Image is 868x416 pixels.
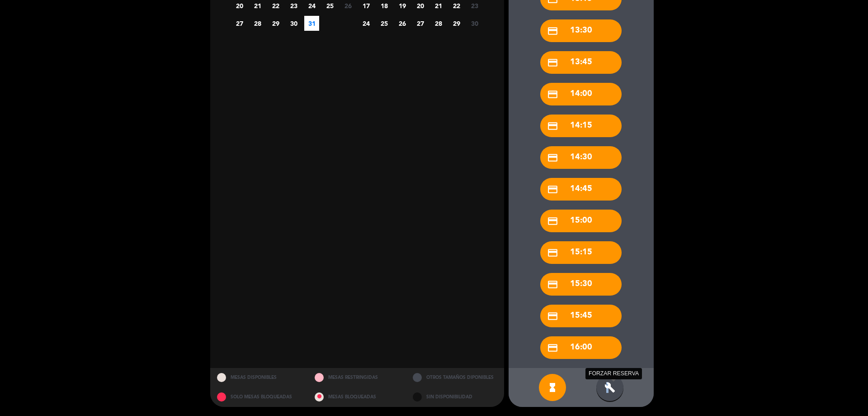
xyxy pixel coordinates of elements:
[308,387,406,407] div: MESAS BLOQUEADAS
[540,305,622,327] div: 15:45
[449,16,464,31] span: 29
[268,16,283,31] span: 29
[547,25,558,37] i: credit_card
[210,368,308,387] div: MESAS DISPONIBLES
[547,184,558,195] i: credit_card
[540,336,622,359] div: 16:00
[585,368,642,379] div: FORZAR RESERVA
[547,120,558,132] i: credit_card
[547,152,558,163] i: credit_card
[540,210,622,232] div: 15:00
[547,311,558,322] i: credit_card
[540,241,622,264] div: 15:15
[395,16,410,31] span: 26
[540,115,622,137] div: 14:15
[540,83,622,105] div: 14:00
[547,215,558,227] i: credit_card
[359,16,373,31] span: 24
[467,16,482,31] span: 30
[547,382,558,393] i: hourglass_full
[406,387,504,407] div: SIN DISPONIBILIDAD
[540,273,622,296] div: 15:30
[547,57,558,68] i: credit_card
[540,146,622,169] div: 14:30
[547,279,558,290] i: credit_card
[304,16,319,31] span: 31
[210,387,308,407] div: SOLO MESAS BLOQUEADAS
[540,178,622,201] div: 14:45
[286,16,301,31] span: 30
[547,342,558,354] i: credit_card
[308,368,406,387] div: MESAS RESTRINGIDAS
[250,16,265,31] span: 28
[547,247,558,258] i: credit_card
[232,16,247,31] span: 27
[413,16,428,31] span: 27
[547,89,558,100] i: credit_card
[540,51,622,74] div: 13:45
[406,368,504,387] div: OTROS TAMAÑOS DIPONIBLES
[377,16,392,31] span: 25
[431,16,446,31] span: 28
[540,19,622,42] div: 13:30
[604,382,615,393] i: build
